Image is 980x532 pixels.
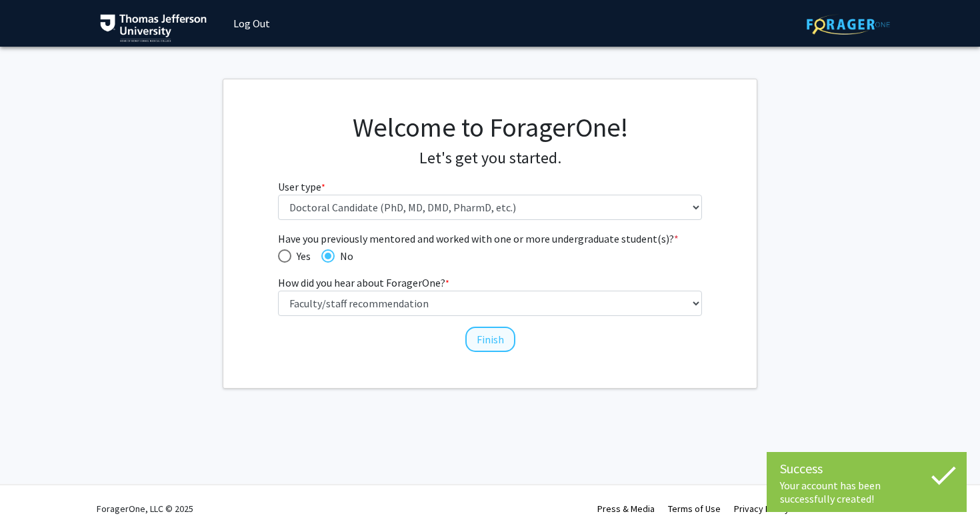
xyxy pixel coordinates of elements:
label: User type [278,179,325,195]
span: Yes [291,248,311,264]
div: Your account has been successfully created! [780,479,953,505]
div: Success [780,459,953,479]
span: Have you previously mentored and worked with one or more undergraduate student(s)? [278,231,703,247]
mat-radio-group: Have you previously mentored and worked with one or more undergraduate student(s)? [278,247,703,264]
h1: Welcome to ForagerOne! [278,111,703,143]
img: Thomas Jefferson University Logo [100,14,207,42]
label: How did you hear about ForagerOne? [278,275,449,291]
div: ForagerOne, LLC © 2025 [97,485,193,532]
span: No [335,248,353,264]
a: Terms of Use [668,503,721,515]
img: ForagerOne Logo [807,14,890,35]
a: Privacy Policy [734,503,789,515]
a: Press & Media [597,503,655,515]
button: Finish [465,327,515,352]
h4: Let's get you started. [278,149,703,168]
iframe: Chat [10,472,57,522]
